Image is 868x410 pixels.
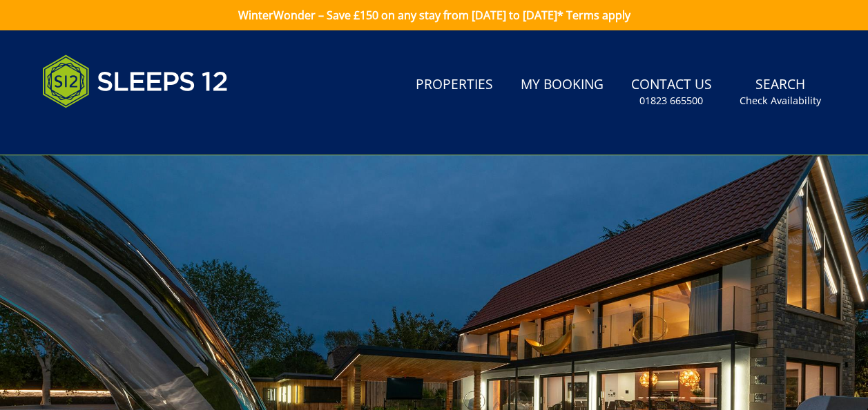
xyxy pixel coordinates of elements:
[626,70,717,115] a: Contact Us01823 665500
[740,94,821,108] small: Check Availability
[639,94,703,108] small: 01823 665500
[734,70,827,115] a: SearchCheck Availability
[410,70,499,101] a: Properties
[35,124,180,136] iframe: Customer reviews powered by Trustpilot
[42,47,229,116] img: Sleeps 12
[515,70,609,101] a: My Booking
